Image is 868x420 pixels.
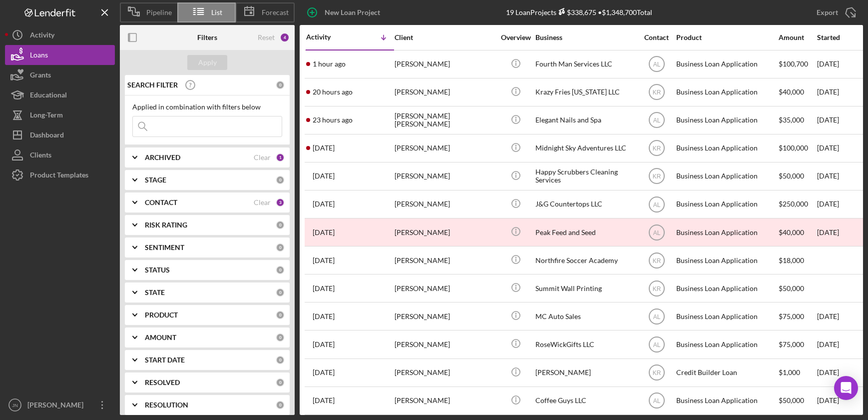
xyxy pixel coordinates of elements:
[5,85,115,105] a: Educational
[817,51,862,77] div: [DATE]
[779,115,804,124] span: $35,000
[395,387,494,414] div: [PERSON_NAME]
[779,143,808,152] span: $100,000
[313,116,353,124] time: 2025-10-06 20:37
[12,402,18,408] text: JN
[132,103,282,111] div: Applied in combination with filters below
[313,60,346,68] time: 2025-10-07 18:58
[779,199,808,208] span: $250,000
[313,396,335,404] time: 2025-09-24 18:31
[5,45,115,65] a: Loans
[262,8,289,16] span: Forecast
[676,163,776,189] div: Business Loan Application
[817,359,862,386] div: [DATE]
[146,8,172,16] span: Pipeline
[676,331,776,357] div: Business Loan Application
[325,2,380,22] div: New Loan Project
[25,395,90,417] div: [PERSON_NAME]
[652,369,661,376] text: KR
[817,331,862,357] div: [DATE]
[145,176,166,184] b: STAGE
[817,79,862,105] div: [DATE]
[276,153,285,162] div: 1
[653,397,660,404] text: AL
[211,8,222,16] span: List
[535,33,635,41] div: Business
[5,395,115,415] button: JN[PERSON_NAME]
[535,79,635,105] div: Krazy Fries [US_STATE] LLC
[258,33,275,41] div: Reset
[652,285,661,292] text: KR
[535,191,635,217] div: J&G Countertops LLC
[145,288,165,296] b: STATE
[817,107,862,133] div: [DATE]
[5,145,115,165] button: Clients
[638,33,675,41] div: Contact
[30,105,63,127] div: Long-Term
[198,55,217,70] div: Apply
[276,243,285,252] div: 0
[779,87,804,96] span: $40,000
[676,219,776,245] div: Business Loan Application
[676,107,776,133] div: Business Loan Application
[817,135,862,161] div: [DATE]
[535,387,635,414] div: Coffee Guys LLC
[395,247,494,273] div: [PERSON_NAME]
[395,275,494,301] div: [PERSON_NAME]
[145,198,177,206] b: CONTACT
[676,387,776,414] div: Business Loan Application
[276,175,285,184] div: 0
[5,165,115,185] button: Product Templates
[506,8,652,16] div: 19 Loan Projects • $1,348,700 Total
[145,356,185,364] b: START DATE
[145,401,188,409] b: RESOLUTION
[834,376,858,400] div: Open Intercom Messenger
[5,65,115,85] button: Grants
[313,340,335,348] time: 2025-09-26 22:15
[653,341,660,348] text: AL
[276,310,285,319] div: 0
[497,33,534,41] div: Overview
[653,229,660,236] text: AL
[535,219,635,245] div: Peak Feed and Seed
[779,219,816,245] div: $40,000
[556,8,596,16] div: $338,675
[817,33,862,41] div: Started
[395,51,494,77] div: [PERSON_NAME]
[313,88,353,96] time: 2025-10-06 23:36
[276,198,285,207] div: 3
[779,312,804,320] span: $75,000
[145,153,180,161] b: ARCHIVED
[535,359,635,386] div: [PERSON_NAME]
[652,145,661,152] text: KR
[535,163,635,189] div: Happy Scrubbers Cleaning Services
[395,331,494,357] div: [PERSON_NAME]
[313,228,335,236] time: 2025-10-02 17:44
[276,400,285,409] div: 0
[817,387,862,414] div: [DATE]
[676,359,776,386] div: Credit Builder Loan
[313,172,335,180] time: 2025-10-02 22:02
[395,219,494,245] div: [PERSON_NAME]
[817,219,862,245] div: [DATE]
[313,368,335,376] time: 2025-09-25 17:17
[127,81,178,89] b: SEARCH FILTER
[676,135,776,161] div: Business Loan Application
[653,61,660,68] text: AL
[30,85,67,107] div: Educational
[254,153,271,161] div: Clear
[30,145,51,167] div: Clients
[817,303,862,329] div: [DATE]
[652,173,661,180] text: KR
[30,165,88,187] div: Product Templates
[395,359,494,386] div: [PERSON_NAME]
[652,89,661,96] text: KR
[676,79,776,105] div: Business Loan Application
[276,333,285,342] div: 0
[779,171,804,180] span: $50,000
[535,107,635,133] div: Elegant Nails and Spa
[535,331,635,357] div: RoseWickGifts LLC
[5,25,115,45] button: Activity
[5,125,115,145] button: Dashboard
